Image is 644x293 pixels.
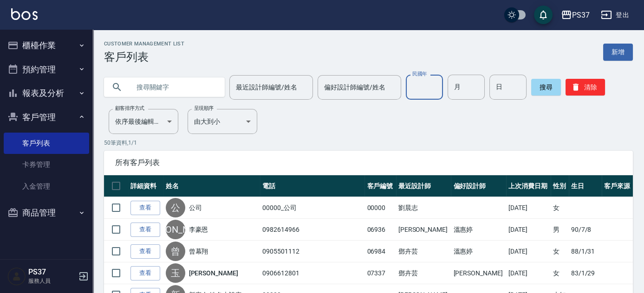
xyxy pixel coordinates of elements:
[260,175,364,197] th: 電話
[4,81,89,105] button: 報表及分析
[506,262,551,284] td: [DATE]
[104,41,184,47] h2: Customer Management List
[260,219,364,241] td: 0982614966
[189,203,202,212] a: 公司
[566,79,605,96] button: 清除
[128,175,163,197] th: 詳細資料
[396,219,451,241] td: [PERSON_NAME]
[189,225,208,234] a: 李豪恩
[572,9,590,21] div: PS37
[451,175,506,197] th: 偏好設計師
[104,51,184,64] h3: 客戶列表
[166,220,185,239] div: [PERSON_NAME]
[506,219,551,241] td: [DATE]
[4,133,89,154] a: 客戶列表
[194,105,214,112] label: 呈現順序
[396,241,451,262] td: 鄧卉芸
[4,154,89,175] a: 卡券管理
[531,79,561,96] button: 搜尋
[11,8,38,20] img: Logo
[551,241,569,262] td: 女
[534,6,553,24] button: save
[260,262,364,284] td: 0906612801
[115,105,144,112] label: 顧客排序方式
[396,262,451,284] td: 鄧卉芸
[188,109,257,134] div: 由大到小
[260,197,364,219] td: 00000_公司
[364,219,396,241] td: 06936
[364,175,396,197] th: 客戶編號
[551,219,569,241] td: 男
[130,244,160,259] a: 查看
[4,201,89,225] button: 商品管理
[603,44,633,61] a: 新增
[189,268,238,278] a: [PERSON_NAME]
[557,6,593,25] button: PS37
[109,109,178,134] div: 依序最後編輯時間
[551,262,569,284] td: 女
[130,223,160,237] a: 查看
[130,75,217,100] input: 搜尋關鍵字
[4,105,89,129] button: 客戶管理
[163,175,260,197] th: 姓名
[506,175,551,197] th: 上次消費日期
[451,219,506,241] td: 溫惠婷
[597,6,633,24] button: 登出
[506,197,551,219] td: [DATE]
[451,241,506,262] td: 溫惠婷
[569,241,602,262] td: 88/1/31
[166,198,185,217] div: 公
[506,241,551,262] td: [DATE]
[130,201,160,215] a: 查看
[364,241,396,262] td: 06984
[7,267,26,286] img: Person
[569,219,602,241] td: 90/7/8
[4,176,89,197] a: 入金管理
[130,266,160,280] a: 查看
[569,175,602,197] th: 生日
[602,175,633,197] th: 客戶來源
[4,57,89,82] button: 預約管理
[551,175,569,197] th: 性別
[364,262,396,284] td: 07337
[551,197,569,219] td: 女
[412,70,427,77] label: 民國年
[28,268,76,277] h5: PS37
[396,197,451,219] td: 劉晨志
[569,262,602,284] td: 83/1/29
[396,175,451,197] th: 最近設計師
[166,242,185,261] div: 曾
[4,33,89,57] button: 櫃檯作業
[115,158,622,167] span: 所有客戶列表
[189,247,208,256] a: 曾幕翔
[28,277,76,285] p: 服務人員
[364,197,396,219] td: 00000
[451,262,506,284] td: [PERSON_NAME]
[260,241,364,262] td: 0905501112
[166,263,185,283] div: 玉
[104,139,633,147] p: 50 筆資料, 1 / 1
